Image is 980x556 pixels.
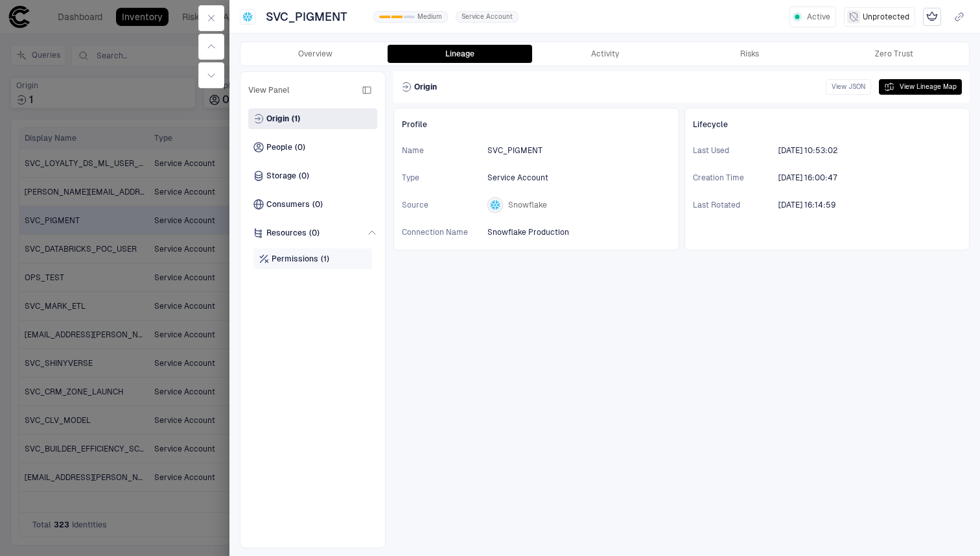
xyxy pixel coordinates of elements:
button: 20/08/2025 09:53:02 (GMT+00:00 UTC) [776,140,856,161]
span: (0) [312,199,323,210]
span: Storage [266,171,296,181]
span: (0) [299,171,309,181]
button: Lineage [388,45,532,63]
span: Name [402,145,480,156]
div: Lifecycle [693,116,962,133]
span: Snowflake Production [487,227,569,237]
div: 06/06/2022 15:14:59 (GMT+00:00 UTC) [778,200,835,210]
span: Service Account [461,12,513,21]
span: Origin [414,82,437,92]
button: View Lineage Map [879,79,962,95]
div: Zero Trust [875,49,913,59]
button: Snowflake Production [485,222,587,243]
span: View Panel [248,85,290,95]
span: Last Rotated [693,200,771,210]
span: Resources [266,228,307,238]
div: 20/08/2025 09:53:02 (GMT+00:00 UTC) [778,145,837,156]
span: SVC_PIGMENT [266,9,347,25]
span: [DATE] 10:53:02 [778,145,837,156]
span: [DATE] 16:14:59 [778,200,835,210]
span: People [266,142,292,152]
button: View JSON [826,79,871,95]
span: (0) [295,142,305,152]
div: 2 [404,16,415,18]
button: Snowflake [485,195,565,215]
span: (1) [321,254,329,264]
span: Origin [266,114,289,124]
span: SVC_PIGMENT [487,145,542,156]
span: Connection Name [402,227,480,237]
button: 06/06/2022 15:14:59 (GMT+00:00 UTC) [776,195,854,215]
span: Unprotected [863,12,909,22]
span: Active [807,12,830,22]
div: Snowflake [242,12,253,22]
span: (1) [292,114,300,124]
span: Permissions [272,254,318,264]
div: 1 [391,16,402,18]
span: Source [402,200,480,210]
div: Risks [740,49,759,59]
div: Resources(0) [248,223,377,243]
div: Mark as Crown Jewel [923,8,941,26]
div: 06/06/2022 15:00:47 (GMT+00:00 UTC) [778,173,837,183]
span: [DATE] 16:00:47 [778,173,837,183]
button: Activity [532,45,677,63]
div: 0 [379,16,390,18]
span: Creation Time [693,173,771,183]
span: Service Account [487,173,548,183]
button: Service Account [485,167,566,188]
button: Overview [243,45,388,63]
div: Profile [402,116,671,133]
span: Last Used [693,145,771,156]
span: (0) [309,228,320,238]
button: SVC_PIGMENT [485,140,561,161]
button: 06/06/2022 15:00:47 (GMT+00:00 UTC) [776,167,856,188]
span: Consumers [266,199,310,210]
button: SVC_PIGMENT [263,6,366,27]
span: Medium [417,12,442,21]
span: Snowflake [508,200,547,210]
span: Type [402,173,480,183]
div: Snowflake [490,200,500,210]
